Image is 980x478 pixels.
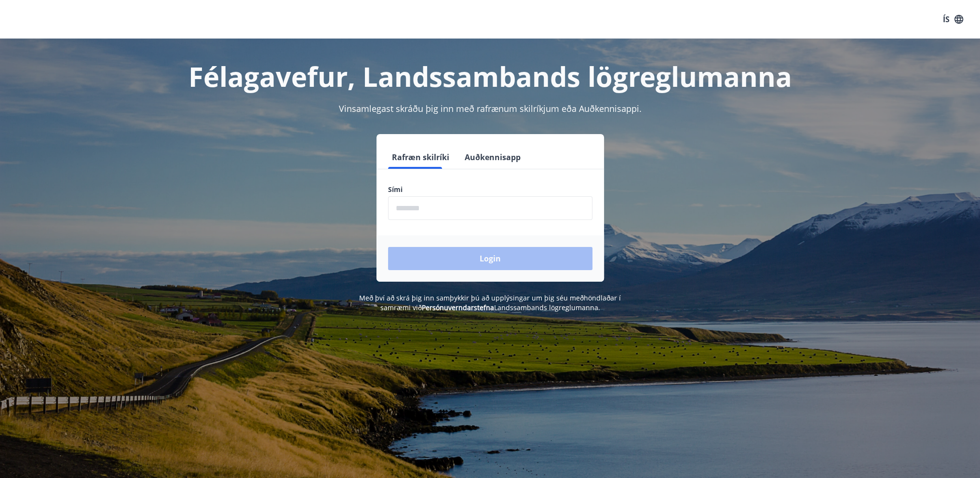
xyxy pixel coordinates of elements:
span: Með því að skrá þig inn samþykkir þú að upplýsingar um þig séu meðhöndlaðar í samræmi við Landssa... [359,293,621,312]
button: ÍS [938,11,968,28]
h1: Félagavefur, Landssambands lögreglumanna [155,58,826,95]
label: Sími [388,185,592,194]
button: Rafræn skilríki [388,146,453,169]
a: Persónuverndarstefna [422,303,494,312]
span: Vinsamlegast skráðu þig inn með rafrænum skilríkjum eða Auðkennisappi. [339,103,642,114]
button: Auðkennisapp [461,146,524,169]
